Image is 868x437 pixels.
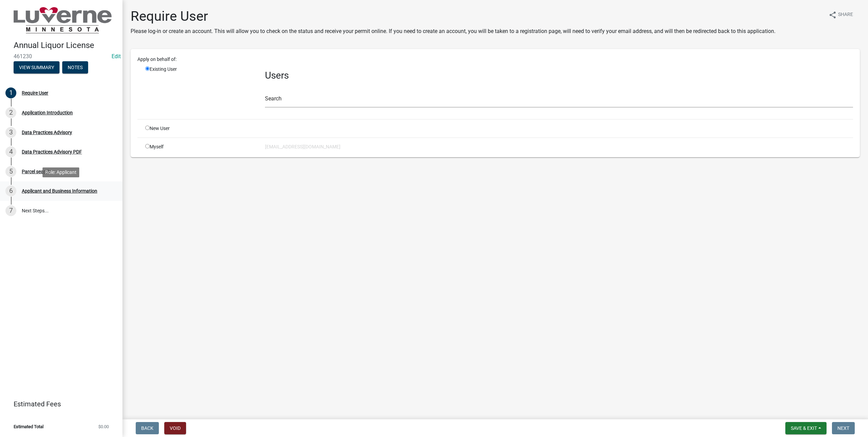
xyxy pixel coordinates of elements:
[5,87,16,98] div: 1
[838,11,853,19] span: Share
[22,169,50,174] div: Parcel search
[829,11,837,19] i: share
[112,53,121,60] wm-modal-confirm: Edit Application Number
[112,53,121,60] a: Edit
[14,53,109,60] span: 461230
[141,425,153,431] span: Back
[136,422,159,434] button: Back
[5,107,16,118] div: 2
[5,185,16,196] div: 6
[22,91,48,95] div: Require User
[14,424,44,429] span: Estimated Total
[98,424,109,429] span: $0.00
[43,167,79,177] div: Role: Applicant
[62,61,88,74] button: Notes
[140,66,260,114] div: Existing User
[5,166,16,177] div: 5
[131,8,775,25] h1: Require User
[164,422,186,434] button: Void
[265,70,853,81] h3: Users
[791,425,817,431] span: Save & Exit
[5,127,16,138] div: 3
[62,65,88,70] wm-modal-confirm: Notes
[140,143,260,150] div: Myself
[5,397,112,411] a: Estimated Fees
[140,125,260,132] div: New User
[832,422,855,434] button: Next
[131,27,775,35] p: Please log-in or create an account. This will allow you to check on the status and receive your p...
[14,65,60,70] wm-modal-confirm: Summary
[22,130,72,135] div: Data Practices Advisory
[823,8,858,21] button: shareShare
[22,149,82,154] div: Data Practices Advisory PDF
[22,110,73,115] div: Application Introduction
[132,56,858,63] div: Apply on behalf of:
[5,146,16,157] div: 4
[14,7,112,33] img: City of Luverne, Minnesota
[14,61,60,74] button: View Summary
[837,425,849,431] span: Next
[22,189,97,193] div: Applicant and Business Information
[785,422,827,434] button: Save & Exit
[14,41,117,50] h4: Annual Liquor License
[5,205,16,216] div: 7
